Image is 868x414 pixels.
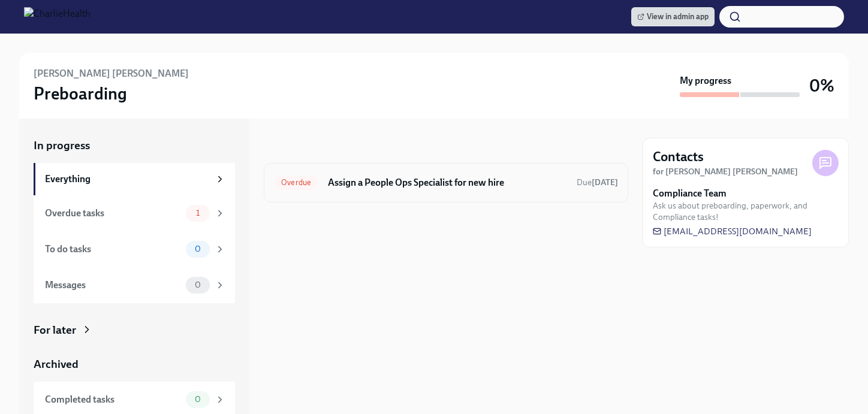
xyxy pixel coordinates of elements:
[653,200,839,223] span: Ask us about preboarding, paperwork, and Compliance tasks!
[577,177,618,188] span: August 9th, 2025 09:00
[264,138,320,153] div: In progress
[34,67,189,80] h6: [PERSON_NAME] [PERSON_NAME]
[34,231,235,267] a: To do tasks0
[34,195,235,231] a: Overdue tasks1
[45,243,181,256] div: To do tasks
[631,7,715,26] a: View in admin app
[34,267,235,303] a: Messages0
[24,7,91,26] img: CharlieHealth
[809,75,834,96] h3: 0%
[653,167,798,177] strong: for [PERSON_NAME] [PERSON_NAME]
[592,177,618,188] strong: [DATE]
[34,163,235,195] a: Everything
[45,279,181,292] div: Messages
[189,208,207,217] span: 1
[637,11,709,23] span: View in admin app
[577,177,618,188] span: Due
[653,225,812,237] a: [EMAIL_ADDRESS][DOMAIN_NAME]
[188,244,208,253] span: 0
[328,176,567,189] h6: Assign a People Ops Specialist for new hire
[188,395,208,404] span: 0
[274,173,618,192] a: OverdueAssign a People Ops Specialist for new hireDue[DATE]
[34,322,235,338] a: For later
[188,280,208,289] span: 0
[34,138,235,153] a: In progress
[653,148,704,166] h4: Contacts
[34,83,127,104] h3: Preboarding
[45,393,181,406] div: Completed tasks
[653,187,727,200] strong: Compliance Team
[274,178,318,187] span: Overdue
[45,173,210,186] div: Everything
[34,322,76,338] div: For later
[680,74,731,87] strong: My progress
[45,207,181,220] div: Overdue tasks
[34,356,235,372] a: Archived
